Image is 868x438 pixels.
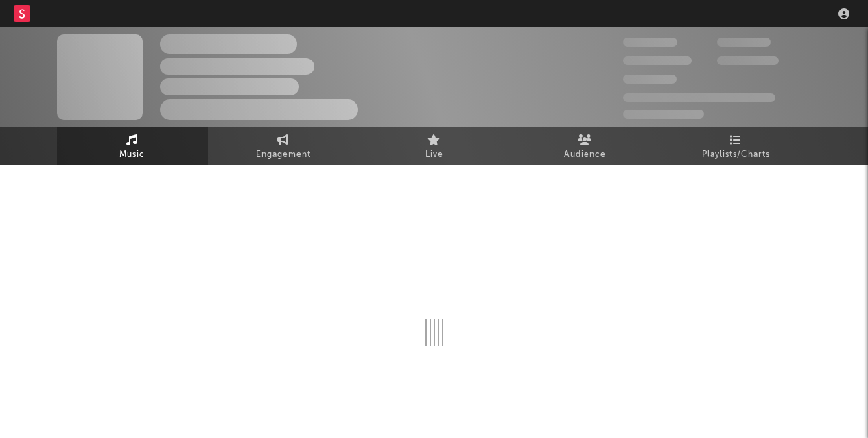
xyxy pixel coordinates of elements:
span: Audience [564,147,606,163]
span: 50 000 000 [623,56,692,65]
span: 50 000 000 Monthly Listeners [623,93,775,102]
a: Engagement [208,127,359,165]
span: Playlists/Charts [702,147,770,163]
span: Music [119,147,145,163]
a: Music [57,127,208,165]
span: Jump Score: 85.0 [623,110,704,119]
span: 1 000 000 [717,56,779,65]
span: 100 000 [623,75,677,84]
a: Audience [510,127,661,165]
a: Playlists/Charts [661,127,812,165]
a: Live [359,127,510,165]
span: Engagement [256,147,311,163]
span: 300 000 [623,38,677,47]
span: 100 000 [717,38,771,47]
span: Live [425,147,443,163]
